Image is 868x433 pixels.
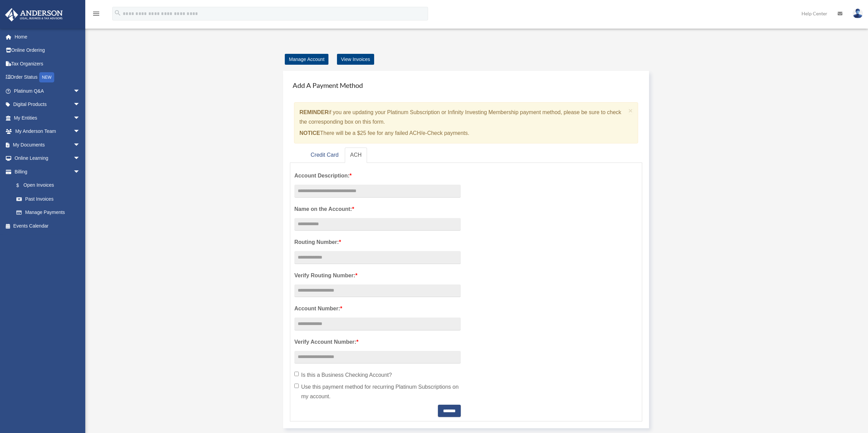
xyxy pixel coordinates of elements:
span: arrow_drop_down [73,111,87,125]
a: My Anderson Teamarrow_drop_down [5,125,90,138]
a: Online Ordering [5,44,90,57]
label: Routing Number: [294,237,461,247]
label: Account Description: [294,171,461,181]
label: Verify Routing Number: [294,271,461,280]
a: Order StatusNEW [5,71,90,84]
span: $ [20,181,24,190]
a: Manage Payments [10,206,87,219]
img: Anderson Advisors Platinum Portal [3,8,65,21]
span: × [629,107,633,114]
a: Events Calendar [5,219,90,233]
a: View Invoices [337,54,374,65]
a: My Documentsarrow_drop_down [5,138,90,152]
strong: NOTICE [299,130,320,136]
i: menu [92,10,100,18]
span: arrow_drop_down [73,84,87,98]
span: arrow_drop_down [73,165,87,179]
span: arrow_drop_down [73,98,87,112]
div: if you are updating your Platinum Subscription or Infinity Investing Membership payment method, p... [294,102,638,143]
div: NEW [39,72,54,82]
a: ACH [345,148,367,163]
h4: Add A Payment Method [290,78,642,93]
a: My Entitiesarrow_drop_down [5,111,90,125]
span: arrow_drop_down [73,138,87,152]
label: Account Number: [294,304,461,313]
span: arrow_drop_down [73,125,87,139]
a: Home [5,30,90,44]
a: $Open Invoices [10,179,90,192]
a: Billingarrow_drop_down [5,165,90,179]
a: Credit Card [305,148,344,163]
img: User Pic [853,9,863,18]
p: There will be a $25 fee for any failed ACH/e-Check payments. [299,128,626,138]
a: Online Learningarrow_drop_down [5,152,90,165]
label: Verify Account Number: [294,337,461,347]
span: arrow_drop_down [73,152,87,166]
label: Name on the Account: [294,204,461,214]
input: Use this payment method for recurring Platinum Subscriptions on my account. [294,384,299,388]
a: Platinum Q&Aarrow_drop_down [5,84,90,98]
a: menu [92,12,100,18]
a: Past Invoices [10,192,90,206]
a: Digital Productsarrow_drop_down [5,98,90,111]
label: Use this payment method for recurring Platinum Subscriptions on my account. [294,382,461,401]
a: Tax Organizers [5,57,90,71]
a: Manage Account [285,54,328,65]
strong: REMINDER [299,109,328,115]
label: Is this a Business Checking Account? [294,370,461,380]
button: Close [629,107,633,114]
i: search [114,9,121,17]
input: Is this a Business Checking Account? [294,372,299,376]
